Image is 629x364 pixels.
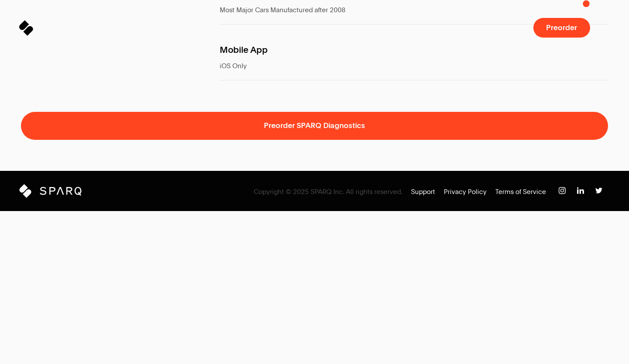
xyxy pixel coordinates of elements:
button: Preorder SPARQ Diagnostics [21,112,608,140]
img: Instagram [577,187,584,194]
span: Mobile App [220,45,268,55]
span: iOS Only [220,62,247,71]
span: Preorder SPARQ Diagnostics [264,122,365,130]
a: Privacy Policy [444,187,487,197]
span: iOS Only [220,62,569,71]
a: Terms of Service [495,187,546,197]
button: Preorder a SPARQ Diagnostics Device [533,18,590,38]
span: Copyright © 2025 SPARQ Inc. All rights reserved. [254,187,402,197]
img: Instagram [595,187,602,194]
a: Support [411,187,435,197]
span: Preorder [546,24,577,32]
img: Instagram [559,187,566,194]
